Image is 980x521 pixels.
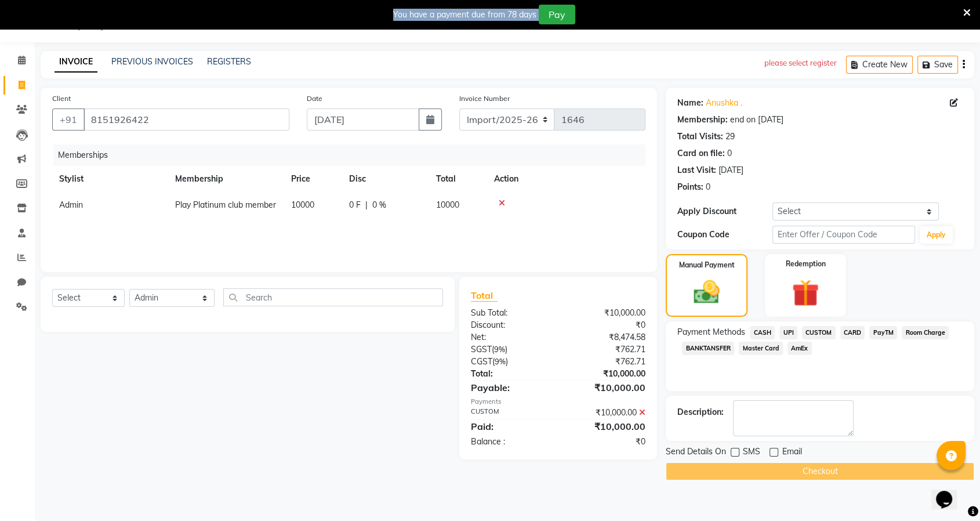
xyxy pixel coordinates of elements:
[739,342,783,355] span: Master Card
[372,199,386,211] span: 0 %
[52,166,168,192] th: Stylist
[706,181,710,193] div: 0
[772,226,915,244] input: Enter Offer / Coupon Code
[677,131,723,143] div: Total Visits:
[558,356,655,368] div: ₹762.71
[471,356,492,367] span: CGST
[284,166,342,192] th: Price
[462,356,558,368] div: ( )
[495,357,506,366] span: 9%
[750,326,775,339] span: CASH
[846,56,913,74] button: Create New
[783,276,827,310] img: _gift.svg
[494,345,505,354] span: 9%
[539,5,575,24] button: Pay
[677,164,716,176] div: Last Visit:
[785,259,825,269] label: Redemption
[462,436,558,448] div: Balance :
[558,407,655,419] div: ₹10,000.00
[52,93,71,104] label: Client
[459,93,510,104] label: Invoice Number
[365,199,368,211] span: |
[840,326,865,339] span: CARD
[393,9,536,21] div: You have a payment due from 78 days
[558,343,655,356] div: ₹762.71
[349,199,361,211] span: 0 F
[677,147,725,160] div: Card on file:
[462,381,558,395] div: Payable:
[55,52,97,73] a: INVOICE
[558,331,655,343] div: ₹8,474.58
[718,164,743,176] div: [DATE]
[111,56,193,67] a: PREVIOUS INVOICES
[730,114,783,126] div: end on [DATE]
[558,368,655,380] div: ₹10,000.00
[84,108,289,131] input: Search by Name/Mobile/Email/Code
[787,342,812,355] span: AmEx
[802,326,836,339] span: CUSTOM
[175,200,276,210] span: Play Platinum club member
[291,200,314,210] span: 10000
[677,406,724,418] div: Description:
[558,381,655,395] div: ₹10,000.00
[920,226,953,244] button: Apply
[685,277,727,307] img: _cash.svg
[207,56,251,67] a: REGISTERS
[462,319,558,331] div: Discount:
[727,147,732,160] div: 0
[677,97,703,109] div: Name:
[53,144,654,166] div: Memberships
[471,344,492,354] span: SGST
[462,343,558,356] div: ( )
[779,326,797,339] span: UPI
[666,446,726,460] span: Send Details On
[677,181,703,193] div: Points:
[59,200,83,210] span: Admin
[168,166,284,192] th: Membership
[743,446,760,460] span: SMS
[342,166,429,192] th: Disc
[682,342,734,355] span: BANKTANSFER
[429,166,487,192] th: Total
[462,407,558,419] div: CUSTOM
[869,326,897,339] span: PayTM
[902,326,949,339] span: Room Charge
[917,56,958,74] button: Save
[706,97,742,109] a: Anushka .
[471,290,498,302] span: Total
[764,51,837,75] div: please select register
[52,108,85,131] button: +91
[558,319,655,331] div: ₹0
[487,166,645,192] th: Action
[307,93,322,104] label: Date
[558,436,655,448] div: ₹0
[462,368,558,380] div: Total:
[471,397,645,407] div: Payments
[677,114,728,126] div: Membership:
[677,326,745,338] span: Payment Methods
[436,200,459,210] span: 10000
[462,331,558,343] div: Net:
[931,475,968,509] iframe: chat widget
[679,260,735,270] label: Manual Payment
[558,307,655,319] div: ₹10,000.00
[558,419,655,433] div: ₹10,000.00
[782,446,801,460] span: Email
[677,229,772,241] div: Coupon Code
[677,205,772,218] div: Apply Discount
[462,419,558,433] div: Paid:
[462,307,558,319] div: Sub Total:
[725,131,735,143] div: 29
[223,288,443,306] input: Search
